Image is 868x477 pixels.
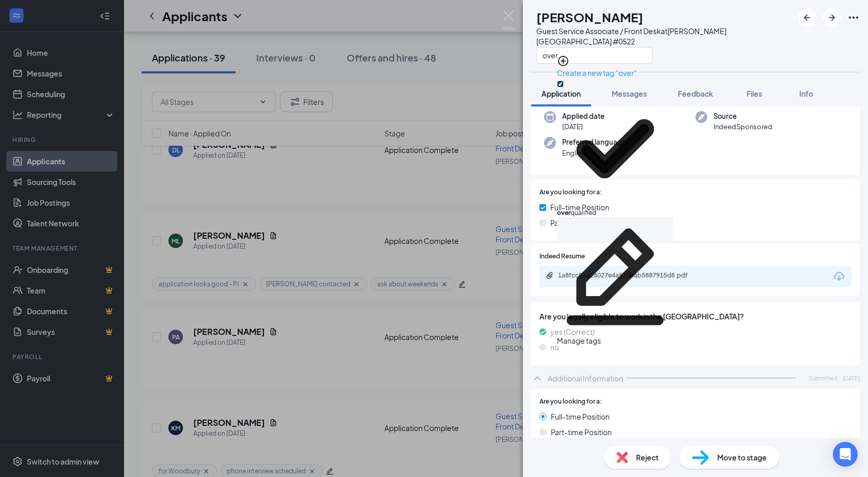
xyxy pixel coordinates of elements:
[557,335,673,346] div: Manage tags
[536,26,793,47] div: Guest Service Associate / Front Desk at [PERSON_NAME][GEOGRAPHIC_DATA] #0522
[548,373,623,383] div: Additional Information
[847,11,860,24] svg: Ellipses
[539,397,602,407] span: Are you looking for a:
[843,374,860,382] span: [DATE]
[557,209,570,217] b: over
[557,81,564,87] input: overqualified
[717,452,767,463] span: Move to stage
[557,219,673,335] svg: Pencil
[557,55,569,67] svg: PlusCircle
[747,89,762,98] span: Files
[536,8,643,26] h1: [PERSON_NAME]
[798,8,816,27] button: ArrowLeftNew
[551,411,610,422] span: Full-time Position
[636,452,659,463] span: Reject
[550,202,609,213] span: Full-time Position
[557,68,637,78] a: Create a new tag "over"
[823,8,841,27] button: ArrowRight
[531,372,544,384] svg: ChevronUp
[833,270,845,283] svg: Download
[551,426,612,438] span: Part-time Position
[799,89,813,98] span: Info
[678,89,713,98] span: Feedback
[539,311,851,322] span: Are you legally eligible to work in the [GEOGRAPHIC_DATA]?
[801,11,813,24] svg: ArrowLeftNew
[550,326,595,337] span: yes (Correct)
[826,11,838,24] svg: ArrowRight
[550,342,559,353] span: no
[714,111,772,121] span: Source
[546,271,713,281] a: Paperclip1a8fcc8ed14027e4a515bab5887915d8.pdf
[833,442,858,467] div: Open Intercom Messenger
[557,90,673,207] svg: Checkmark
[809,374,839,382] span: Submitted:
[557,209,596,217] span: overqualified
[539,188,602,197] span: Are you looking for a:
[541,89,581,98] span: Application
[539,252,585,261] span: Indeed Resume
[546,271,554,280] svg: Paperclip
[714,121,772,132] span: IndeedSponsored
[550,217,611,228] span: Part-time Position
